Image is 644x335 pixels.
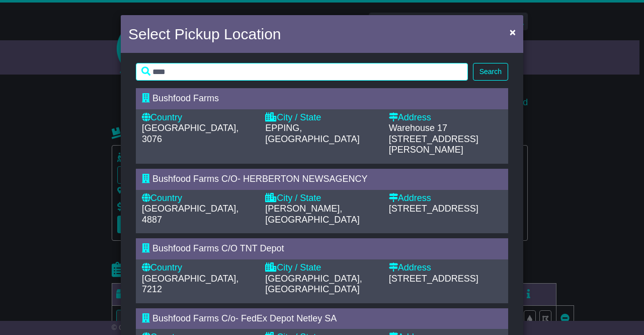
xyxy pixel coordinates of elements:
[389,204,478,214] span: [STREET_ADDRESS]
[265,112,378,123] div: City / State
[505,22,521,42] button: Close
[142,204,238,225] span: [GEOGRAPHIC_DATA], 4887
[473,63,508,81] button: Search
[142,274,238,295] span: [GEOGRAPHIC_DATA], 7212
[142,193,255,204] div: Country
[389,134,478,155] span: [STREET_ADDRESS][PERSON_NAME]
[142,123,238,144] span: [GEOGRAPHIC_DATA], 3076
[389,193,502,204] div: Address
[152,93,219,103] span: Bushfood Farms
[152,174,367,184] span: Bushfood Farms C/O- HERBERTON NEWSAGENCY
[389,262,502,274] div: Address
[142,112,255,123] div: Country
[142,262,255,274] div: Country
[152,313,337,323] span: Bushfood Farms C/o- FedEx Depot Netley SA
[265,274,362,295] span: [GEOGRAPHIC_DATA], [GEOGRAPHIC_DATA]
[265,204,359,225] span: [PERSON_NAME], [GEOGRAPHIC_DATA]
[389,123,447,133] span: Warehouse 17
[128,23,281,45] h4: Select Pickup Location
[265,123,359,144] span: EPPING, [GEOGRAPHIC_DATA]
[389,274,478,284] span: [STREET_ADDRESS]
[510,26,516,38] span: ×
[152,243,284,253] span: Bushfood Farms C/O TNT Depot
[265,193,378,204] div: City / State
[265,262,378,274] div: City / State
[389,112,502,123] div: Address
